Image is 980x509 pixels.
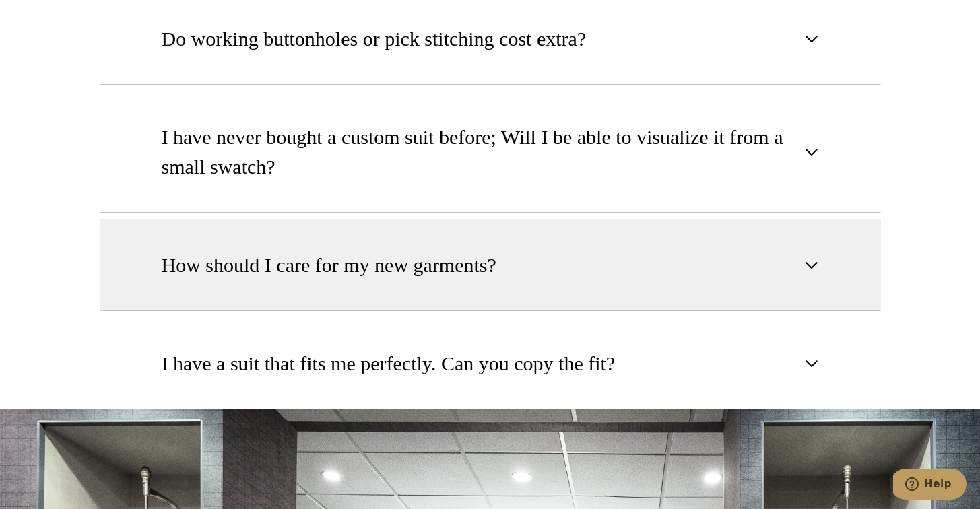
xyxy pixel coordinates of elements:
button: I have never bought a custom suit before; Will I be able to visualize it from a small swatch? [100,92,881,213]
iframe: Opens a widget where you can chat to one of our agents [893,469,967,502]
button: How should I care for my new garments? [100,219,881,311]
span: How should I care for my new garments? [162,250,496,280]
button: I have a suit that fits me perfectly. Can you copy the fit? [100,318,881,409]
span: I have never bought a custom suit before; Will I be able to visualize it from a small swatch? [162,123,797,182]
span: I have a suit that fits me perfectly. Can you copy the fit? [162,349,616,378]
span: Do working buttonholes or pick stitching cost extra? [162,24,587,54]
